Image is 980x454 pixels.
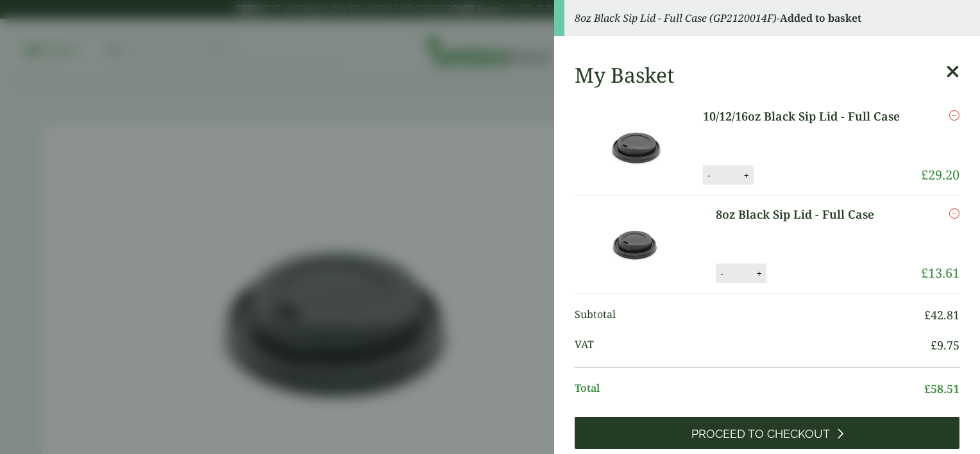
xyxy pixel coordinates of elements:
[949,206,959,221] a: Remove this item
[575,11,777,25] em: 8oz Black Sip Lid - Full Case (GP2120014F)
[924,381,959,396] bdi: 58.51
[924,307,931,323] span: £
[716,206,897,223] a: 8oz Black Sip Lid - Full Case
[753,268,766,279] button: +
[575,337,931,354] span: VAT
[575,417,959,449] a: Proceed to Checkout
[921,166,959,183] bdi: 29.20
[740,170,753,181] button: +
[716,268,727,279] button: -
[921,264,959,282] bdi: 13.61
[924,381,931,396] span: £
[704,170,714,181] button: -
[949,108,959,123] a: Remove this item
[780,11,861,25] strong: Added to basket
[575,307,924,324] span: Subtotal
[931,337,959,353] bdi: 9.75
[921,166,928,183] span: £
[691,427,830,441] span: Proceed to Checkout
[703,108,910,125] a: 10/12/16oz Black Sip Lid - Full Case
[575,380,924,398] span: Total
[931,337,937,353] span: £
[921,264,928,282] span: £
[924,307,959,323] bdi: 42.81
[575,63,674,87] h2: My Basket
